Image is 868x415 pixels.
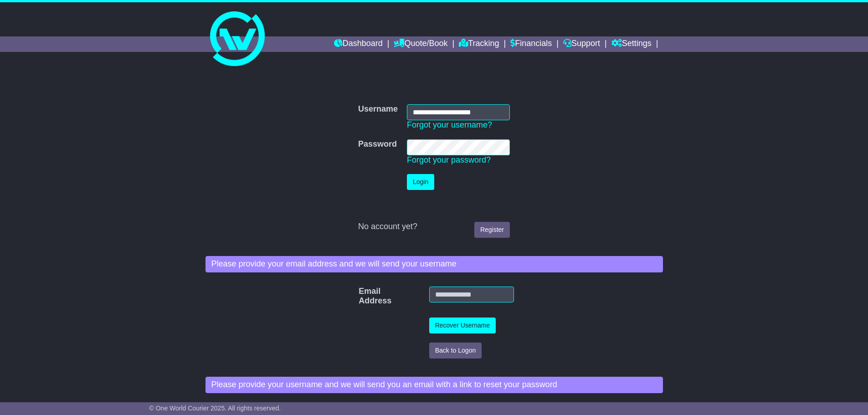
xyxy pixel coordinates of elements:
label: Password [358,139,397,149]
a: Dashboard [334,36,383,52]
a: Forgot your password? [407,155,491,164]
a: Tracking [459,36,499,52]
a: Register [474,222,510,238]
button: Login [407,174,434,190]
div: Please provide your username and we will send you an email with a link to reset your password [205,377,663,393]
a: Forgot your username? [407,120,492,129]
span: © One World Courier 2025. All rights reserved. [149,405,281,412]
a: Financials [510,36,552,52]
button: Back to Logon [429,343,482,359]
a: Quote/Book [394,36,447,52]
a: Support [563,36,600,52]
a: Settings [611,36,652,52]
label: Username [358,104,398,114]
label: Email Address [354,287,370,306]
div: Please provide your email address and we will send your username [205,256,663,272]
button: Recover Username [429,318,496,333]
div: No account yet? [358,222,510,232]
